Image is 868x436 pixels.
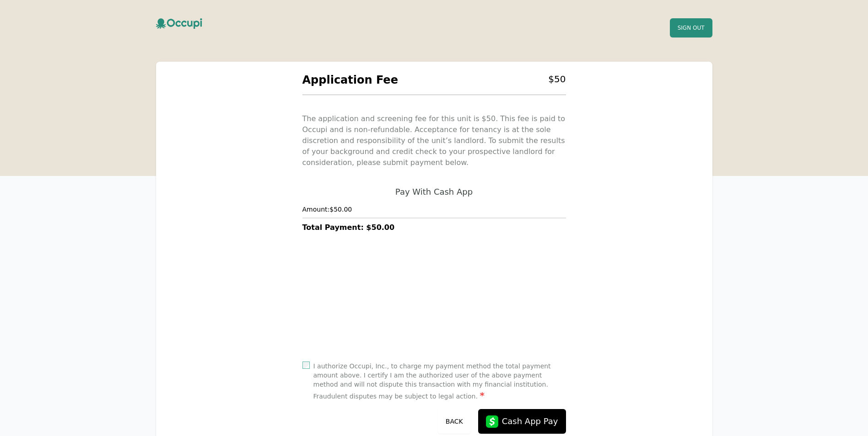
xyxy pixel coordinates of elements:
div: Cash App Pay [502,415,558,428]
button: Back [438,409,471,434]
h4: Amount: $50.00 [302,205,566,214]
h2: $ 50 [548,73,566,87]
iframe: Secure payment input frame [301,246,568,352]
h3: Total Payment: $50.00 [302,222,566,233]
p: The application and screening fee for this unit is $ 50 . This fee is paid to Occupi and is non-r... [302,113,566,168]
h2: Application Fee [302,73,398,87]
label: I authorize Occupi, Inc., to charge my payment method the total payment amount above. I certify I... [313,362,566,402]
button: Sign Out [670,18,712,37]
button: Cash App Pay [478,409,566,434]
h2: Pay With Cash App [395,186,473,197]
